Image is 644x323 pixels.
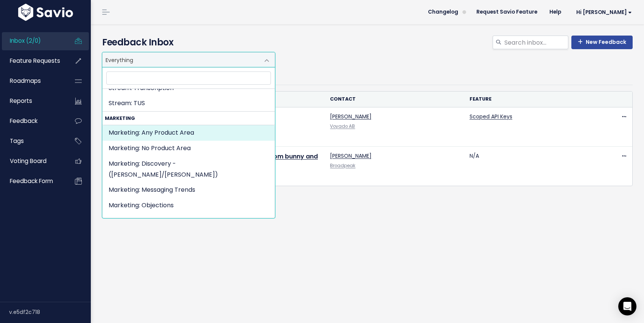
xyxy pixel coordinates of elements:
[543,6,567,18] a: Help
[103,198,275,213] li: Marketing: Objections
[2,32,63,50] a: Inbox (2/0)
[571,36,633,49] a: New Feedback
[2,152,63,170] a: Voting Board
[9,302,91,322] div: v.e5df2c718
[2,72,63,90] a: Roadmaps
[2,172,63,190] a: Feedback form
[465,92,604,107] th: Feature
[567,6,638,18] a: Hi [PERSON_NAME]
[103,112,275,125] strong: Marketing
[10,77,41,85] span: Roadmaps
[103,96,275,111] li: Stream: TUS
[618,297,636,315] div: Open Intercom Messenger
[103,112,275,229] li: Marketing
[470,6,543,18] a: Request Savio Feature
[330,113,372,120] a: [PERSON_NAME]
[16,4,75,21] img: logo-white.9d6f32f41409.svg
[102,52,275,67] span: Everything
[10,57,60,65] span: Feature Requests
[103,53,260,67] span: Everything
[2,52,63,70] a: Feature Requests
[330,123,355,129] a: Voyado AB
[330,152,372,160] a: [PERSON_NAME]
[103,141,275,156] li: Marketing: No Product Area
[10,137,24,145] span: Tags
[103,156,275,183] li: Marketing: Discovery - ([PERSON_NAME]/[PERSON_NAME])
[10,157,47,165] span: Voting Board
[10,37,41,45] span: Inbox (2/0)
[102,67,633,85] ul: Filter feature requests
[470,113,512,120] a: Scoped API Keys
[103,125,275,141] li: Marketing: Any Product Area
[330,163,355,169] a: Broadpeak
[10,117,37,125] span: Feedback
[504,36,568,49] input: Search inbox...
[465,147,604,186] td: N/A
[10,177,53,185] span: Feedback form
[428,9,458,15] span: Changelog
[103,182,275,198] li: Marketing: Messaging Trends
[2,92,63,110] a: Reports
[2,112,63,130] a: Feedback
[102,36,633,49] h4: Feedback Inbox
[576,9,632,15] span: Hi [PERSON_NAME]
[325,92,465,107] th: Contact
[2,132,63,150] a: Tags
[103,213,275,229] li: Marketing: Competitors
[10,97,32,105] span: Reports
